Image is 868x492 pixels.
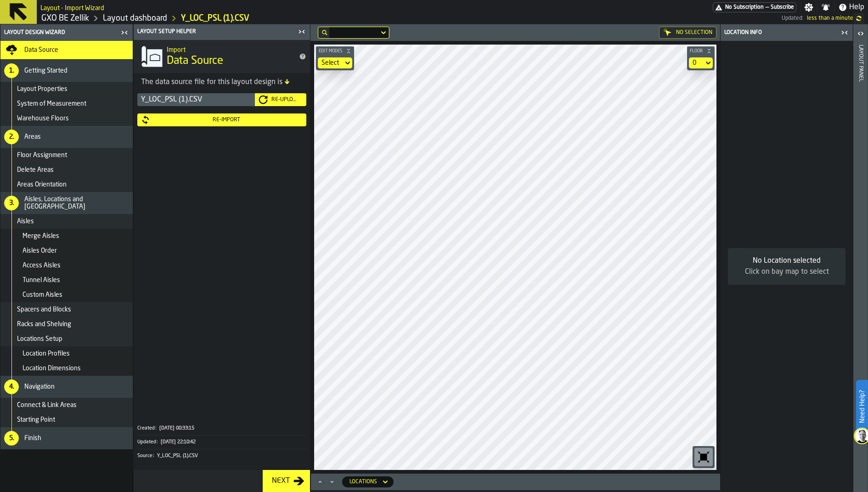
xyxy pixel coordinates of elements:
div: Updated [137,439,160,445]
span: No Subscription [725,4,764,11]
span: Floor [688,49,705,54]
span: Floor Assignment [17,152,67,159]
li: menu Areas Orientation [0,177,133,192]
span: : [155,425,156,431]
span: [DATE] 00:33:15 [159,425,194,431]
a: link-to-/wh/i/5fa160b1-7992-442a-9057-4226e3d2ae6d [41,13,89,23]
div: KeyValueItem-Created [137,422,306,435]
li: menu Starting Point [0,413,133,427]
span: : [157,439,158,445]
button: Maximize [315,477,326,486]
span: Custom Aisles [23,291,62,299]
span: Data Source [24,46,58,54]
li: menu Areas [0,126,133,148]
label: button-toggle-Settings [800,3,817,12]
label: button-toggle-Help [834,2,868,13]
button: button- [687,46,715,56]
li: menu Custom Aisles [0,288,133,302]
div: Click on bay map to select [735,266,838,277]
span: [DATE] 22:10:42 [161,439,196,445]
span: : [153,453,154,459]
span: Tunnel Aisles [23,277,60,284]
span: Delete Areas [17,166,54,174]
button: button-Next [263,470,310,492]
li: menu Aisles, Locations and Bays [0,192,133,214]
a: link-to-/wh/i/5fa160b1-7992-442a-9057-4226e3d2ae6d/pricing/ [713,2,796,12]
span: Racks and Shelving [17,321,71,328]
label: Need Help? [857,381,867,432]
li: menu Aisles [0,214,133,229]
span: — [766,4,769,11]
span: Navigation [24,383,55,390]
li: menu Spacers and Blocks [0,302,133,317]
div: Created [137,425,158,431]
span: Edit Modes [317,49,344,54]
div: Y_LOC_PSL (1).CSV [137,93,255,106]
div: Re-Import [150,117,303,123]
header: Layout Design Wizard [0,24,133,41]
li: menu Tunnel Aisles [0,273,133,288]
span: Aisles, Locations and [GEOGRAPHIC_DATA] [24,196,129,210]
span: Getting Started [24,67,68,74]
label: button-toggle-Close me [838,27,851,38]
a: link-to-/wh/i/5fa160b1-7992-442a-9057-4226e3d2ae6d/import/layout/d28f43dd-f73d-4a75-89e1-59ae3d5c... [181,13,249,23]
span: Data Source [167,54,223,68]
li: menu Floor Assignment [0,148,133,163]
span: Areas Orientation [17,181,67,188]
div: Menu Subscription [713,2,796,12]
div: Layout Setup Helper [135,28,295,35]
span: Aisles [17,218,34,225]
span: Aisles Order [23,247,57,254]
header: Location Info [721,24,853,41]
div: DropdownMenuValue-none [321,59,339,67]
li: menu Getting Started [0,60,133,82]
div: title-Data Source [134,40,310,73]
li: menu Layout Properties [0,82,133,96]
span: Y_LOC_PSL (1).CSV [157,453,198,459]
a: link-to-/wh/i/5fa160b1-7992-442a-9057-4226e3d2ae6d/designer [103,13,167,23]
span: 18/09/2025, 22:22:04 [807,15,853,22]
div: 4. [4,379,19,394]
span: Starting Point [17,416,55,424]
span: Access Aisles [23,262,61,269]
span: Subscribe [771,4,794,11]
header: Layout panel [853,24,868,492]
div: button-toolbar-undefined [693,446,715,468]
div: The data source file for this layout design is [141,77,303,88]
li: menu System of Measurement [0,96,133,111]
button: Updated:[DATE] 22:10:42 [137,435,306,449]
span: Location Dimensions [23,365,81,372]
div: Next [268,475,293,486]
button: Minimize [327,477,338,486]
label: button-toggle-Open [854,26,867,43]
li: menu Aisles Order [0,243,133,258]
div: 5. [4,431,19,446]
div: Layout panel [857,43,864,490]
div: Source [137,453,156,459]
li: menu Finish [0,427,133,449]
div: Layout Design Wizard [2,29,118,36]
span: Connect & Link Areas [17,402,77,409]
button: button-Re-Import [137,113,306,126]
li: menu Delete Areas [0,163,133,177]
li: menu Data Source [0,41,133,60]
div: Location Info [722,29,838,36]
span: Updated: [782,15,803,22]
div: DropdownMenuValue-none [318,57,352,68]
span: Warehouse Floors [17,115,69,122]
div: KeyValueItem-Updated [137,435,306,449]
div: DropdownMenuValue-default-floor [693,59,700,67]
li: menu Access Aisles [0,258,133,273]
li: menu Racks and Shelving [0,317,133,332]
span: Merge Aisles [23,232,59,240]
div: KeyValueItem-Source [137,449,306,463]
span: System of Measurement [17,100,86,107]
button: Source:Y_LOC_PSL (1).CSV [137,449,306,463]
li: menu Navigation [0,376,133,398]
span: Help [849,2,864,13]
div: DropdownMenuValue-locations [342,476,394,487]
li: menu Locations Setup [0,332,133,346]
div: 2. [4,130,19,144]
li: menu Warehouse Floors [0,111,133,126]
li: menu Location Profiles [0,346,133,361]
